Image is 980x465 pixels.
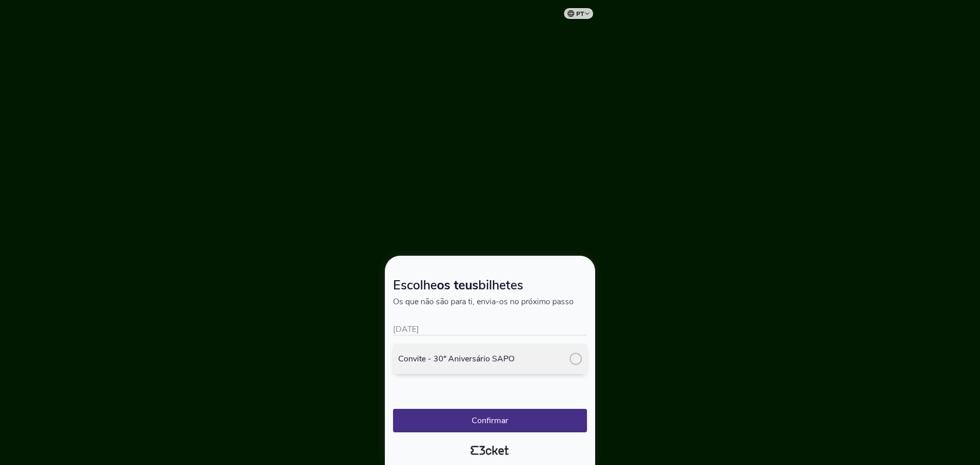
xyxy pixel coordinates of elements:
h4: Escolhe bilhetes [393,279,587,292]
button: Confirmar [393,409,587,432]
b: os teus [437,277,478,294]
p: [DATE] [393,324,587,335]
p: Os que não são para ti, envia-os no próximo passo [393,296,587,307]
p: Convite - 30º Aniversário SAPO [398,354,514,363]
